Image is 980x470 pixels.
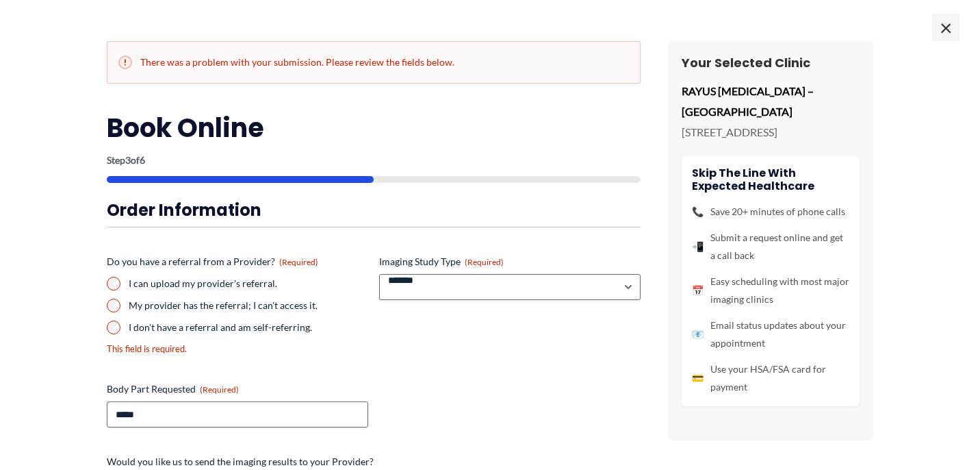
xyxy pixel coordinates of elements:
span: × [932,14,959,41]
p: RAYUS [MEDICAL_DATA] – [GEOGRAPHIC_DATA] [682,81,860,121]
div: This field is required. [107,343,368,356]
label: I don't have a referral and am self-referring. [129,321,368,334]
span: 3 [125,154,131,166]
span: (Required) [279,257,318,267]
h2: There was a problem with your submission. Please review the fields below. [118,55,629,69]
span: 📞 [692,203,704,221]
span: (Required) [465,257,504,267]
li: Save 20+ minutes of phone calls [692,203,849,221]
span: 📅 [692,282,704,299]
label: I can upload my provider's referral. [129,277,368,290]
li: Easy scheduling with most major imaging clinics [692,273,849,308]
li: Email status updates about your appointment [692,317,849,352]
span: 📧 [692,325,704,343]
p: Step of [107,156,641,165]
label: Imaging Study Type [379,255,641,269]
legend: Would you like us to send the imaging results to your Provider? [107,455,374,469]
span: 💳 [692,369,704,387]
h3: Order Information [107,199,641,221]
label: My provider has the referral; I can't access it. [129,299,368,312]
li: Use your HSA/FSA card for payment [692,360,849,396]
legend: Do you have a referral from a Provider? [107,255,318,269]
span: (Required) [200,384,239,395]
li: Submit a request online and get a call back [692,229,849,264]
span: 📲 [692,238,704,256]
span: 6 [140,154,145,166]
h2: Book Online [107,111,641,145]
h4: Skip the line with Expected Healthcare [692,166,849,193]
p: [STREET_ADDRESS] [682,122,860,143]
h3: Your Selected Clinic [682,55,860,71]
label: Body Part Requested [107,382,368,396]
